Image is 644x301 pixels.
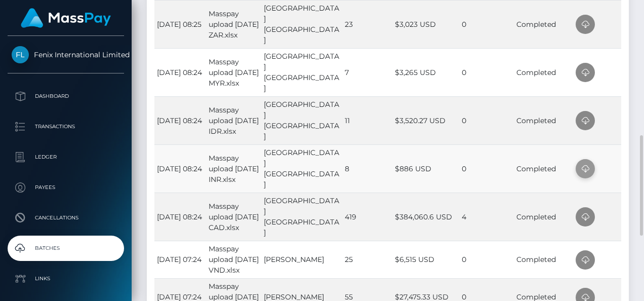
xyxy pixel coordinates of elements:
td: 0 [459,144,513,193]
td: Completed [514,96,574,144]
td: [GEOGRAPHIC_DATA] [GEOGRAPHIC_DATA] [261,48,342,96]
td: [DATE] 08:24 [154,96,206,144]
a: Transactions [8,114,124,139]
a: Batches [8,236,124,261]
td: Masspay upload [DATE] INR.xlsx [206,144,261,193]
td: 0 [459,48,513,96]
td: $3,265 USD [392,48,459,96]
p: Transactions [12,119,120,134]
a: Cancellations [8,205,124,231]
td: Masspay upload [DATE] MYR.xlsx [206,48,261,96]
span: Fenix International Limited [8,50,124,59]
td: [DATE] 08:24 [154,144,206,193]
img: MassPay Logo [21,8,111,28]
td: 0 [459,96,513,144]
td: 25 [342,241,393,278]
a: Payees [8,175,124,200]
p: Ledger [12,149,120,165]
td: $3,520.27 USD [392,96,459,144]
td: [GEOGRAPHIC_DATA] [GEOGRAPHIC_DATA] [261,144,342,193]
p: Batches [12,241,120,256]
p: Dashboard [12,89,120,104]
td: 7 [342,48,393,96]
td: Masspay upload [DATE] CAD.xlsx [206,193,261,241]
td: 8 [342,144,393,193]
td: [PERSON_NAME] [261,241,342,278]
td: $6,515 USD [392,241,459,278]
td: Masspay upload [DATE] IDR.xlsx [206,96,261,144]
td: [DATE] 07:24 [154,241,206,278]
p: Payees [12,180,120,195]
td: $886 USD [392,144,459,193]
td: Masspay upload [DATE] VND.xlsx [206,241,261,278]
td: 4 [459,193,513,241]
td: 11 [342,96,393,144]
p: Links [12,271,120,286]
a: Ledger [8,144,124,170]
a: Dashboard [8,84,124,109]
td: $384,060.6 USD [392,193,459,241]
a: Links [8,266,124,291]
td: Completed [514,241,574,278]
td: Completed [514,193,574,241]
td: 419 [342,193,393,241]
p: Cancellations [12,210,120,225]
td: [GEOGRAPHIC_DATA] [GEOGRAPHIC_DATA] [261,96,342,144]
td: [DATE] 08:24 [154,48,206,96]
td: Completed [514,144,574,193]
img: Fenix International Limited [12,46,29,63]
td: [GEOGRAPHIC_DATA] [GEOGRAPHIC_DATA] [261,193,342,241]
td: Completed [514,48,574,96]
td: [DATE] 08:24 [154,193,206,241]
td: 0 [459,241,513,278]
